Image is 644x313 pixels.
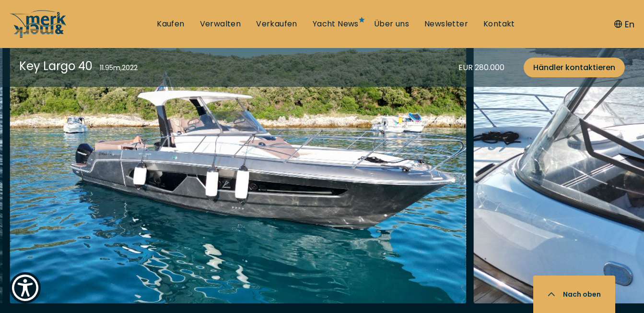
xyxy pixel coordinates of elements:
[374,19,409,29] a: Über uns
[313,19,359,29] a: Yacht News
[483,19,515,29] a: Kontakt
[100,63,138,73] div: 11.95 m , 2022
[533,61,615,73] span: Händler kontaktieren
[524,58,625,77] a: Händler kontaktieren
[157,19,184,29] a: Kaufen
[200,19,241,29] a: Verwalten
[256,19,297,29] a: Verkaufen
[424,19,468,29] a: Newsletter
[533,276,615,313] button: Nach oben
[19,58,93,74] div: Key Largo 40
[10,272,41,303] button: Show Accessibility Preferences
[614,18,634,31] button: En
[458,61,504,73] div: EUR 280.000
